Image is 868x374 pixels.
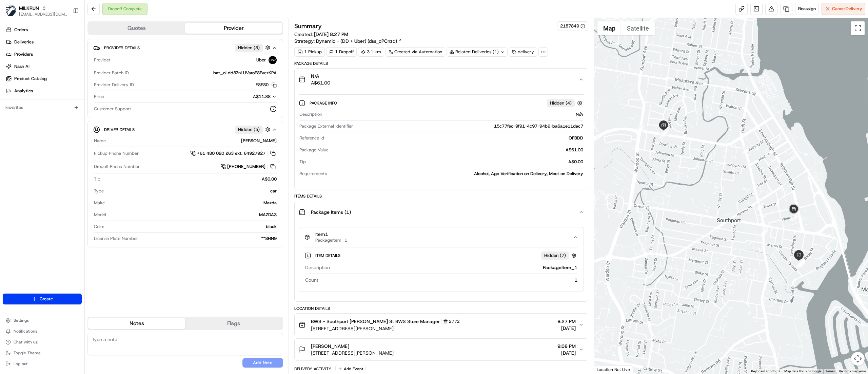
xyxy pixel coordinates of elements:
[14,350,41,356] span: Toggle Theme
[190,150,277,157] a: +61 480 020 263 ext. 64927927
[94,188,104,194] span: Type
[294,31,348,38] span: Created:
[94,94,104,100] span: Price
[311,350,394,356] span: [STREET_ADDRESS][PERSON_NAME]
[295,69,588,90] button: N/AA$61.00
[447,47,508,57] div: Related Deliveries (1)
[851,21,865,35] button: Toggle fullscreen view
[761,227,768,235] div: 6
[19,12,67,17] button: [EMAIL_ADDRESS][DOMAIN_NAME]
[88,23,185,34] button: Quotes
[311,79,330,86] span: A$61.00
[94,200,105,206] span: Make
[213,70,277,76] span: bat_oLdd8ZnLUVaroF8FvezKPA
[103,176,277,182] div: A$0.00
[325,111,583,117] div: N/A
[108,138,277,144] div: [PERSON_NAME]
[544,253,566,259] span: Hidden ( 7 )
[311,325,462,332] span: [STREET_ADDRESS][PERSON_NAME]
[560,23,585,29] div: 2187849
[14,39,34,45] span: Deliveries
[299,135,324,141] span: Reference Id
[557,343,576,350] span: 9:08 PM
[3,73,84,84] a: Product Catalog
[3,359,82,369] button: Log out
[238,127,260,133] span: Hidden ( 5 )
[333,264,577,271] div: PackageItem_1
[311,73,330,79] span: N/A
[358,47,384,57] div: 3.1 km
[3,49,84,60] a: Providers
[596,365,618,374] img: Google
[294,38,402,44] div: Strategy:
[94,236,138,242] span: License Plate Number
[295,314,588,336] button: BWS - Southport [PERSON_NAME] St BWS Store Manager2772[STREET_ADDRESS][PERSON_NAME]8:27 PM[DATE]
[185,318,282,329] button: Flags
[315,231,347,238] span: Item 1
[197,150,265,156] span: +61 480 020 263 ext. 64927927
[14,51,33,57] span: Providers
[295,90,588,189] div: N/AA$61.00
[299,111,322,117] span: Description
[3,37,84,48] a: Deliveries
[235,125,272,134] button: Hidden (5)
[756,203,764,210] div: 5
[269,56,277,64] img: uber-new-logo.jpeg
[305,277,318,283] span: Count
[109,212,277,218] div: MAZDA3
[94,138,106,144] span: Name
[19,5,39,12] button: MILKRUN
[238,45,260,51] span: Hidden ( 3 )
[14,88,33,94] span: Analytics
[3,337,82,347] button: Chat with us!
[316,38,402,44] a: Dynamic - (DD + Uber) (dss_cPCnzd)
[256,57,266,63] span: Uber
[832,6,862,12] span: Cancel Delivery
[94,176,100,182] span: Tip
[3,102,82,113] div: Favorites
[321,277,577,283] div: 1
[3,348,82,358] button: Toggle Theme
[305,264,330,271] span: Description
[309,159,583,165] div: A$0.00
[594,365,633,374] div: Location Not Live
[596,365,618,374] a: Open this area in Google Maps (opens a new window)
[107,200,277,206] div: Mazda
[557,350,576,356] span: [DATE]
[326,47,357,57] div: 1 Dropoff
[315,253,342,258] span: Item Details
[449,319,460,324] span: 2772
[851,352,865,366] button: Map camera controls
[790,213,797,221] div: 13
[299,227,584,247] button: Item1PackageItem_1
[621,21,655,35] button: Show satellite imagery
[597,21,621,35] button: Show street map
[93,42,277,53] button: Provider DetailsHidden (3)
[5,5,16,16] img: MILKRUN
[14,318,29,323] span: Settings
[3,61,84,72] a: Nash AI
[3,316,82,325] button: Settings
[637,125,644,132] div: 1
[94,106,131,112] span: Customer Support
[294,193,588,199] div: Items Details
[185,23,282,34] button: Provider
[94,212,106,218] span: Model
[88,318,185,329] button: Notes
[3,3,70,19] button: MILKRUNMILKRUN[EMAIL_ADDRESS][DOMAIN_NAME]
[217,94,277,100] button: A$11.88
[330,171,583,177] div: Alcohol, Age Verification on Delivery, Meet on Delivery
[659,130,667,137] div: 2
[825,369,835,373] a: Terms
[256,82,277,88] button: F8F80
[356,123,583,129] div: 15c77fec-9f91-4c97-94b9-ba6a1e11dac7
[299,247,584,292] div: Item1PackageItem_1
[327,135,583,141] div: OFBDD
[295,201,588,223] button: Package Items (1)
[294,23,322,29] h3: Summary
[14,339,38,345] span: Chat with us!
[295,223,588,301] div: Package Items (1)
[104,45,140,51] span: Provider Details
[14,27,28,33] span: Orders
